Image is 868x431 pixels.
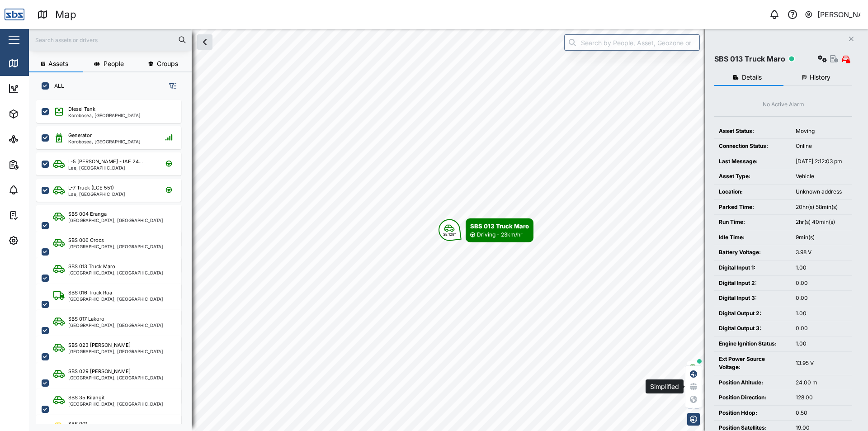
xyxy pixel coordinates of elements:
div: SBS 016 Truck Roa [68,289,112,297]
div: [GEOGRAPHIC_DATA], [GEOGRAPHIC_DATA] [68,218,163,223]
div: 24.00 m [796,379,848,387]
div: Connection Status: [719,142,787,151]
div: L-7 Truck (LCE 551) [68,184,114,192]
div: L-5 [PERSON_NAME] - IAE 24... [68,158,143,166]
div: Position Altitude: [719,379,787,387]
div: Vehicle [796,172,848,181]
div: [GEOGRAPHIC_DATA], [GEOGRAPHIC_DATA] [68,270,163,275]
span: Assets [48,61,68,67]
div: Alarms [24,185,52,195]
button: [PERSON_NAME] [804,8,861,21]
span: Groups [157,61,178,67]
div: Run Time: [719,218,787,227]
div: Driving - 23km/hr [477,231,523,239]
span: History [810,74,830,81]
div: Map marker [439,218,533,242]
div: Asset Status: [719,127,787,136]
div: SBS 006 Crocs [68,237,104,244]
div: Parked Time: [719,203,787,212]
div: [GEOGRAPHIC_DATA], [GEOGRAPHIC_DATA] [68,402,163,406]
div: Map [24,58,44,68]
div: SBS 029 [PERSON_NAME] [68,368,131,375]
div: [PERSON_NAME] [817,9,861,20]
div: 0.00 [796,324,848,333]
img: Main Logo [5,5,24,24]
div: 1.00 [796,264,848,272]
div: Digital Output 2: [719,309,787,318]
div: Online [796,142,848,151]
input: Search by People, Asset, Geozone or Place [564,34,700,51]
div: SBS 013 Truck Maro [68,263,115,270]
div: 13.95 V [796,359,848,368]
div: Korobosea, [GEOGRAPHIC_DATA] [68,113,141,118]
div: 3.98 V [796,248,848,257]
div: [GEOGRAPHIC_DATA], [GEOGRAPHIC_DATA] [68,375,163,380]
div: [GEOGRAPHIC_DATA], [GEOGRAPHIC_DATA] [68,349,163,354]
div: Moving [796,127,848,136]
div: SBS 013 Truck Maro [714,53,785,65]
div: SE 128° [443,232,456,236]
div: Idle Time: [719,233,787,242]
div: SBS 017 Lakoro [68,315,104,323]
div: Sites [24,134,45,144]
div: 0.00 [796,294,848,303]
div: Battery Voltage: [719,248,787,257]
div: SBS 023 [PERSON_NAME] [68,341,131,349]
div: 1.00 [796,340,848,348]
div: Last Message: [719,157,787,166]
div: Map [55,7,76,23]
div: Lae, [GEOGRAPHIC_DATA] [68,192,125,196]
div: [GEOGRAPHIC_DATA], [GEOGRAPHIC_DATA] [68,244,163,249]
div: Unknown address [796,188,848,196]
div: SBS 004 Eranga [68,210,107,218]
div: 128.00 [796,393,848,402]
div: Generator [68,132,92,139]
div: Location: [719,188,787,196]
div: Diesel Tank [68,105,95,113]
div: grid [36,97,191,424]
div: SBS 001 [68,420,87,428]
input: Search assets or drivers [34,33,186,47]
div: Digital Input 1: [719,264,787,272]
div: Digital Input 3: [719,294,787,303]
div: Settings [24,236,56,246]
div: SBS 35 Kilangit [68,394,105,402]
span: Details [742,74,762,81]
div: [GEOGRAPHIC_DATA], [GEOGRAPHIC_DATA] [68,297,163,301]
div: Asset Type: [719,172,787,181]
label: ALL [49,82,64,90]
div: Lae, [GEOGRAPHIC_DATA] [68,166,143,170]
div: No Active Alarm [763,100,804,109]
div: Position Hdop: [719,409,787,417]
div: 20hr(s) 58min(s) [796,203,848,212]
div: 1.00 [796,309,848,318]
span: People [104,61,124,67]
div: [GEOGRAPHIC_DATA], [GEOGRAPHIC_DATA] [68,323,163,327]
div: Assets [24,109,52,119]
div: 0.00 [796,279,848,288]
canvas: Map [29,29,868,431]
div: Ext Power Source Voltage: [719,355,787,372]
div: 9min(s) [796,233,848,242]
div: Position Direction: [719,393,787,402]
div: SBS 013 Truck Maro [470,222,529,231]
div: Digital Input 2: [719,279,787,288]
div: 2hr(s) 40min(s) [796,218,848,227]
div: 0.50 [796,409,848,417]
div: Engine Ignition Status: [719,340,787,348]
div: [DATE] 2:12:03 pm [796,157,848,166]
div: Digital Output 3: [719,324,787,333]
div: Dashboard [24,84,64,94]
div: Tasks [24,210,48,220]
div: Reports [24,160,54,170]
div: Korobosea, [GEOGRAPHIC_DATA] [68,139,141,144]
